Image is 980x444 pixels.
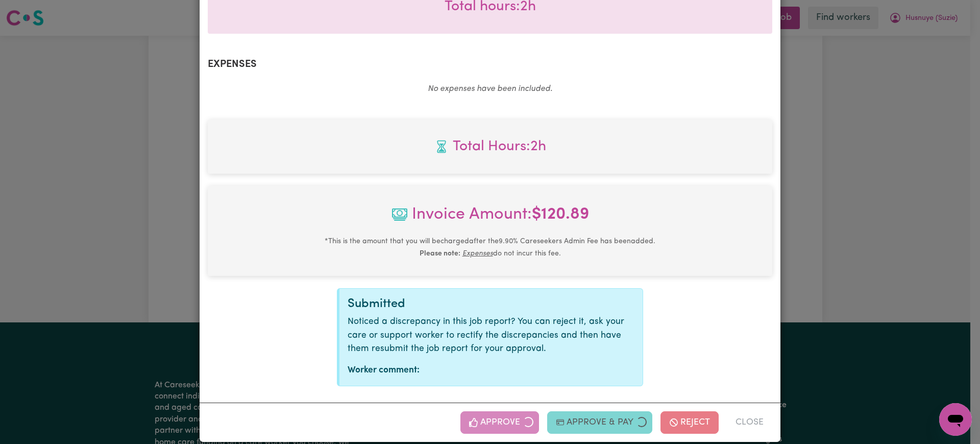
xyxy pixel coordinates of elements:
span: Submitted [348,298,405,310]
em: No expenses have been included. [428,85,552,93]
p: Noticed a discrepancy in this job report? You can reject it, ask your care or support worker to r... [348,315,634,356]
small: This is the amount that you will be charged after the 9.90 % Careseekers Admin Fee has been added... [325,238,655,258]
h2: Expenses [208,58,772,71]
b: Please note: [420,250,460,258]
span: Total hours worked: 2 hours [216,136,764,157]
u: Expenses [462,250,493,258]
b: $ 120.89 [532,206,589,223]
iframe: Button to launch messaging window [939,403,972,436]
strong: Worker comment: [348,366,420,375]
span: Invoice Amount: [216,202,764,235]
